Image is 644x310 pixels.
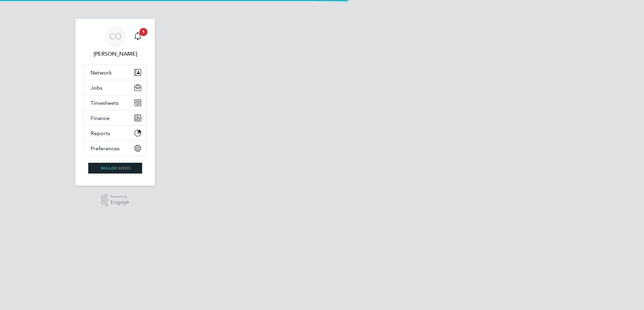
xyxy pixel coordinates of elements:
a: Powered byEngage [101,194,130,207]
a: Go to home page [84,163,147,174]
button: Network [84,65,147,80]
span: Reports [91,130,110,136]
span: Timesheets [91,100,119,106]
a: CO[PERSON_NAME] [84,26,147,58]
span: 1 [139,28,148,36]
span: Network [91,69,112,76]
span: CO [109,32,122,41]
button: Jobs [84,80,147,95]
span: Craig O'Donovan [84,50,147,58]
nav: Main navigation [75,19,155,186]
span: Finance [91,115,109,121]
button: Finance [84,111,147,125]
button: Preferences [84,141,147,156]
button: Timesheets [84,95,147,110]
img: skilledcareers-logo-retina.png [88,163,142,174]
span: Jobs [91,85,102,91]
span: Engage [110,199,129,205]
span: Powered by [110,194,129,199]
span: Preferences [91,145,120,152]
a: 1 [131,26,144,47]
button: Reports [84,126,147,141]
